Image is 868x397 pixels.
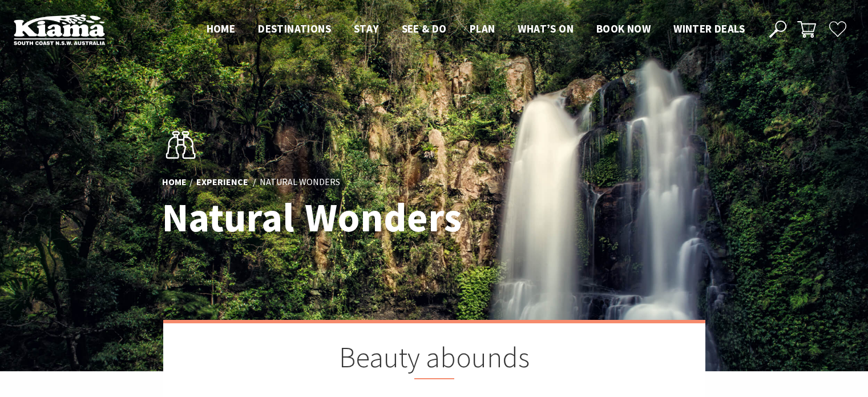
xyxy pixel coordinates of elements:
nav: Main Menu [195,20,756,39]
span: Plan [470,22,495,35]
span: Book now [596,22,651,35]
a: Experience [196,176,248,189]
h1: Natural Wonders [162,195,485,239]
span: Home [207,22,236,35]
span: See & Do [402,22,447,35]
h2: Beauty abounds [220,340,648,379]
span: What’s On [518,22,574,35]
span: Destinations [258,22,331,35]
img: Kiama Logo [14,14,105,45]
li: Natural Wonders [260,175,340,190]
a: Home [162,176,187,189]
span: Winter Deals [673,22,745,35]
span: Stay [354,22,379,35]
